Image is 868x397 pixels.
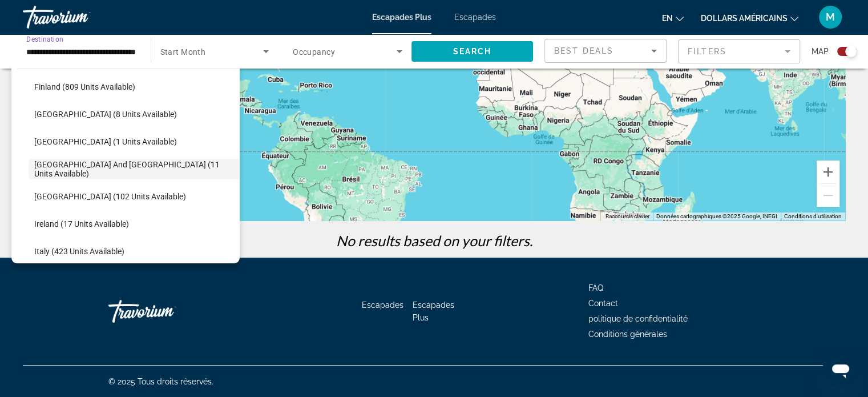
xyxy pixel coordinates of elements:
span: Start Month [160,47,206,57]
button: [GEOGRAPHIC_DATA] and [GEOGRAPHIC_DATA] (11 units available) [29,159,240,179]
button: Menu utilisateur [815,5,845,29]
button: Italy (423 units available) [29,241,240,262]
font: M [826,11,835,23]
iframe: Bouton de lancement de la fenêtre de messagerie [822,351,859,388]
span: Map [812,43,829,59]
button: Changer de devise [701,10,798,26]
a: Conditions d'utilisation (s'ouvre dans un nouvel onglet) [784,213,842,219]
button: [GEOGRAPHIC_DATA] (1 units available) [29,131,240,152]
span: Destination [26,35,63,43]
button: [GEOGRAPHIC_DATA] (102 units available) [29,186,240,207]
a: Escapades [362,300,403,310]
a: FAQ [588,283,603,292]
a: Travorium [108,294,223,328]
a: Escapades Plus [372,13,431,22]
span: Ireland (17 units available) [34,219,129,228]
button: Zoom arrière [817,184,839,207]
button: Ireland (17 units available) [29,214,240,234]
button: Changer de langue [662,10,684,26]
span: Occupancy [293,47,335,57]
span: [GEOGRAPHIC_DATA] and [GEOGRAPHIC_DATA] (11 units available) [34,160,234,178]
span: [GEOGRAPHIC_DATA] (102 units available) [34,192,186,201]
span: Finland (809 units available) [34,82,135,91]
p: No results based on your filters. [17,232,851,249]
button: [GEOGRAPHIC_DATA] (8 units available) [29,104,240,125]
a: Conditions générales [588,330,667,339]
a: politique de confidentialité [588,314,688,323]
button: Search [411,41,534,62]
a: Escapades Plus [413,300,454,322]
font: en [662,14,673,23]
button: Zoom avant [817,161,839,183]
font: © 2025 Tous droits réservés. [108,377,213,386]
span: Search [453,47,491,56]
span: Données cartographiques ©2025 Google, INEGI [656,213,777,219]
span: [GEOGRAPHIC_DATA] (1 units available) [34,137,177,146]
font: dollars américains [701,14,788,23]
span: [GEOGRAPHIC_DATA] (8 units available) [34,110,177,119]
button: Finland (809 units available) [29,77,240,97]
a: Escapades [454,13,496,22]
a: Contact [588,299,618,308]
mat-select: Sort by [554,44,657,58]
button: Filter [678,39,800,64]
span: Italy (423 units available) [34,247,124,256]
a: Travorium [23,2,137,32]
button: Raccourcis clavier [605,212,649,220]
span: Best Deals [554,46,613,55]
